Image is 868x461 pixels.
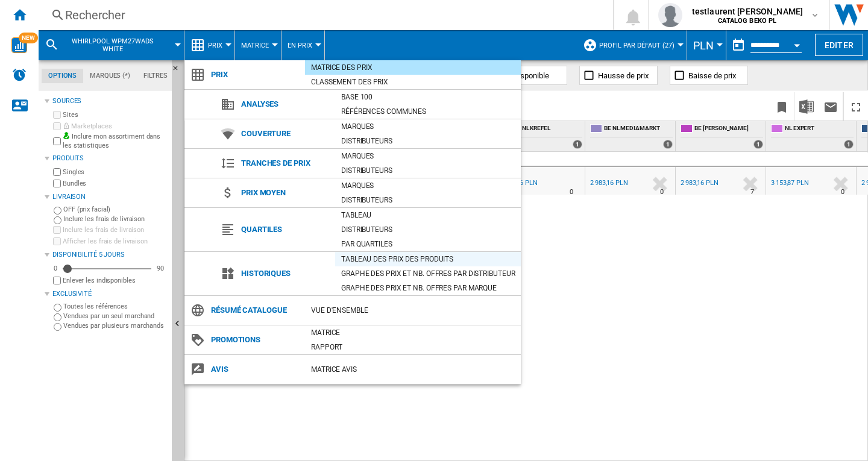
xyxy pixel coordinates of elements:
[235,125,335,142] span: Couverture
[335,268,521,280] div: Graphe des prix et nb. offres par distributeur
[335,253,521,265] div: Tableau des prix des produits
[335,282,521,294] div: Graphe des prix et nb. offres par marque
[335,91,521,103] div: Base 100
[235,265,335,282] span: Historiques
[235,221,335,238] span: Quartiles
[335,150,521,162] div: Marques
[305,61,521,74] div: Matrice des prix
[305,327,521,339] div: Matrice
[305,76,521,88] div: Classement des prix
[305,304,521,316] div: Vue d'ensemble
[335,238,521,250] div: Par quartiles
[205,302,305,319] span: Résumé catalogue
[335,105,521,118] div: Références communes
[235,155,335,172] span: Tranches de prix
[205,66,305,83] span: Prix
[205,361,305,378] span: Avis
[305,341,521,353] div: Rapport
[205,331,305,348] span: Promotions
[335,121,521,133] div: Marques
[335,135,521,147] div: Distributeurs
[235,96,335,113] span: Analyses
[305,363,521,375] div: Matrice AVIS
[235,184,335,201] span: Prix moyen
[335,180,521,192] div: Marques
[335,224,521,236] div: Distributeurs
[335,209,521,221] div: Tableau
[335,165,521,177] div: Distributeurs
[335,194,521,206] div: Distributeurs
